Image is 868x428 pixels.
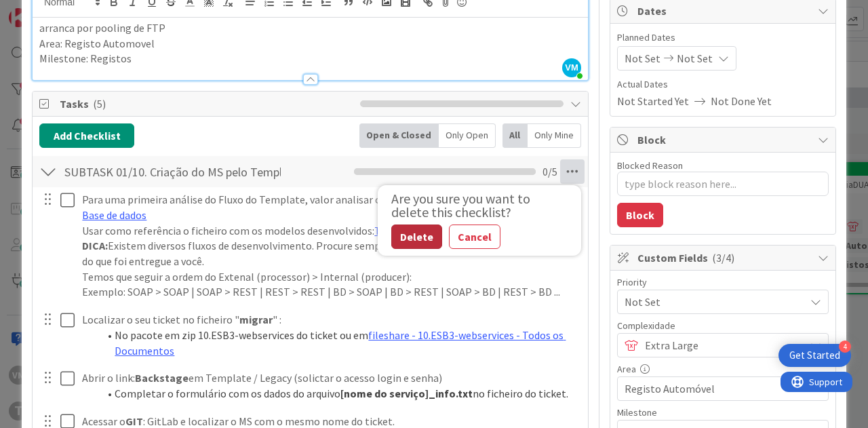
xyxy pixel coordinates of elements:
div: Priority [617,277,829,287]
p: Area: Registo Automovel [39,36,581,52]
button: Cancel [449,225,500,249]
strong: GIT [125,414,143,428]
div: Complexidade [617,321,829,330]
strong: DICA: [82,239,108,252]
span: Not Done Yet [711,93,772,109]
span: Extra Large [645,336,798,355]
p: Exemplo: SOAP > SOAP | SOAP > REST | REST > REST | BD > SOAP | BD > REST | SOAP > BD | REST > BD ... [82,284,578,300]
div: Area [617,364,829,374]
p: Para uma primeira análise do Fluxo do Template, valor analisar o Diagrama: [82,192,578,222]
a: Diagrama de fluxo do Sync com Base de dados [82,193,576,222]
p: arranca por pooling de FTP [39,20,581,36]
a: Ticket MS.xlsx [374,224,439,237]
span: Not Started Yet [617,93,689,109]
span: 0 / 5 [542,163,557,180]
span: Registo Automóvel [625,379,798,398]
button: Delete [391,225,442,249]
span: Not Set [625,292,798,311]
span: Tasks [60,96,353,112]
span: Dates [637,3,811,19]
div: Are you sure you want to delete this checklist? [391,192,547,219]
label: Blocked Reason [617,159,683,172]
p: Localizar o seu ticket no ficheiro " " : [82,312,578,328]
div: Open & Closed [359,123,439,148]
span: Block [637,132,811,148]
span: ( 5 ) [93,97,106,111]
span: Custom Fields [637,250,811,266]
div: 4 [839,341,851,353]
button: Add Checklist [39,123,134,148]
p: Milestone: Registos [39,51,581,66]
strong: migrar [239,313,273,326]
span: Actual Dates [617,77,829,92]
strong: Backstage [135,371,189,385]
span: Support [28,2,62,18]
div: Only Open [439,123,496,148]
div: Get Started [789,349,840,362]
li: No pacote em zip 10.ESB3-webservices do ticket ou em [98,328,578,358]
div: Milestone [617,408,829,417]
div: Only Mine [528,123,581,148]
button: Block [617,203,663,227]
span: Not Set [625,50,660,66]
strong: [nome do serviço]_info.txt [340,387,473,400]
input: Add Checklist... [60,159,285,184]
p: Abrir o link: em Template / Legacy (solictar o acesso login e senha) [82,370,578,386]
div: All [502,123,528,148]
li: Completar o formulário com os dados do arquivo no ficheiro do ticket. [98,386,578,402]
span: Not Set [677,50,713,66]
p: Usar como referência o ficheiro com os modelos desenvolvidos: [82,223,578,239]
span: Planned Dates [617,31,829,45]
span: ( 3/4 ) [712,251,734,265]
div: Open Get Started checklist, remaining modules: 4 [778,344,851,367]
span: VM [562,58,581,77]
a: fileshare - 10.ESB3-webservices - Todos os Documentos [115,328,566,357]
p: Existem diversos fluxos de desenvolvimento. Procure sempre identificar aquele que mais se aproxim... [82,238,578,269]
p: Temos que seguir a ordem do Extenal (processor) > Internal (producer): [82,269,578,285]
